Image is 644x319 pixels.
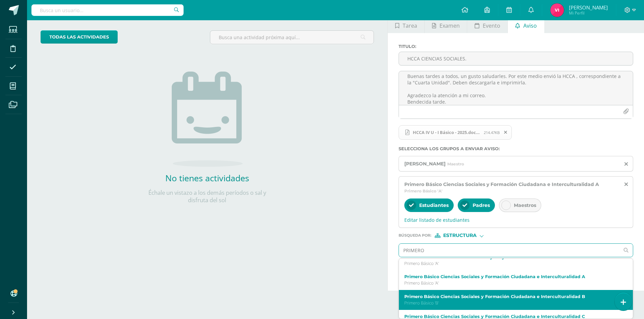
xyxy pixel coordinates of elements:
[419,202,449,208] span: Estudiantes
[404,300,618,306] p: Primero Básico 'B'
[508,17,544,33] a: Aviso
[439,18,460,34] span: Examen
[404,261,618,266] p: Primero Básico 'A'
[399,146,633,151] label: Selecciona los grupos a enviar aviso :
[403,18,417,34] span: Tarea
[404,274,618,279] label: Primero Básico Ciencias Sociales y Formación Ciudadana e Interculturalidad A
[210,31,374,44] input: Busca una actividad próxima aquí...
[550,3,564,17] img: 3970a2f8d91ad8cd50ae57891372588b.png
[404,314,618,319] label: Primero Básico Ciencias Sociales y Formación Ciudadana e Interculturalidad C
[404,217,627,223] span: Editar listado de estudiantes
[483,18,500,34] span: Evento
[473,202,490,208] span: Padres
[404,294,618,299] label: Primero Básico Ciencias Sociales y Formación Ciudadana e Interculturalidad B
[404,181,599,187] span: Primero Básico Ciencias Sociales y Formación Ciudadana e Interculturalidad A
[404,188,443,193] span: Primero Básico 'A'
[435,233,485,238] div: [object Object]
[399,125,512,140] span: HCCA IV U - I Básico - 2025.docx.pdf
[514,202,536,208] span: Maestros
[404,161,446,167] span: [PERSON_NAME]
[484,130,500,135] span: 214.47KB
[399,44,633,49] label: Titulo :
[404,280,618,286] p: Primero Básico 'A'
[399,52,633,65] input: Titulo
[569,4,608,11] span: [PERSON_NAME]
[41,30,118,44] a: todas las Actividades
[467,17,507,33] a: Evento
[399,71,633,105] textarea: Buenas tardes a todos, un gusto saludarles. Por este medio envió la HCCA , correspondiente a la "...
[140,172,275,184] h2: No tienes actividades
[569,10,608,16] span: Mi Perfil
[399,244,619,257] input: Ej. Primero primaria
[447,161,464,166] span: Maestro
[140,189,275,204] p: Échale un vistazo a los demás períodos o sal y disfruta del sol
[172,72,243,167] img: no_activities.png
[425,17,467,33] a: Examen
[399,234,431,237] span: Búsqueda por :
[523,18,537,34] span: Aviso
[409,130,484,135] span: HCCA IV U - I Básico - 2025.docx.pdf
[443,234,477,237] span: Estructura
[31,4,184,16] input: Busca un usuario...
[500,129,511,136] span: Remover archivo
[388,17,424,33] a: Tarea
